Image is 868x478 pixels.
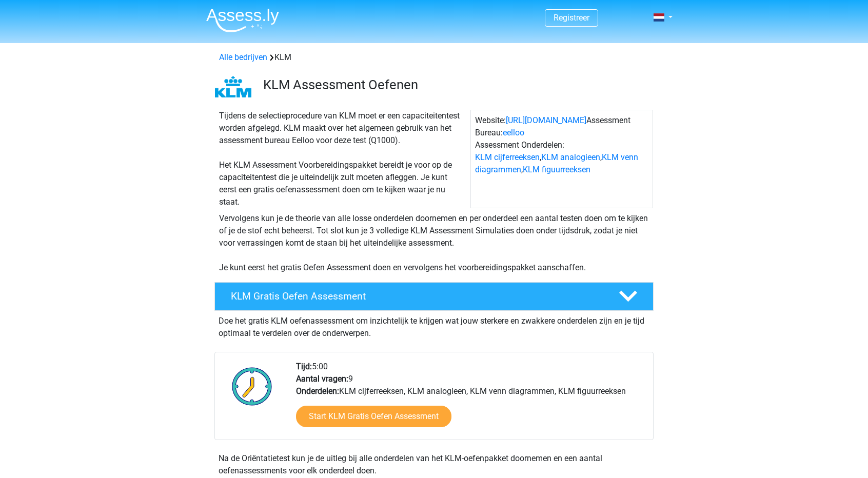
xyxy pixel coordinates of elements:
div: Website: Assessment Bureau: Assessment Onderdelen: , , , [470,110,653,208]
a: KLM venn diagrammen [475,152,638,174]
h4: KLM Gratis Oefen Assessment [231,290,602,302]
img: Klok [226,361,278,412]
a: KLM cijferreeksen [475,152,540,162]
a: KLM Gratis Oefen Assessment [210,282,658,311]
a: [URL][DOMAIN_NAME] [506,115,586,125]
a: Alle bedrijven [219,52,267,62]
a: Registreer [554,13,589,23]
img: Assessly [206,8,279,32]
a: Start KLM Gratis Oefen Assessment [296,406,451,427]
a: KLM analogieen [541,152,600,162]
div: Vervolgens kun je de theorie van alle losse onderdelen doornemen en per onderdeel een aantal test... [215,212,653,274]
b: Aantal vragen: [296,374,348,384]
div: Tijdens de selectieprocedure van KLM moet er een capaciteitentest worden afgelegd. KLM maakt over... [215,110,470,208]
div: Na de Oriëntatietest kun je de uitleg bij alle onderdelen van het KLM-oefenpakket doornemen en ee... [214,452,654,477]
b: Onderdelen: [296,386,339,396]
a: KLM figuurreeksen [523,165,590,174]
h3: KLM Assessment Oefenen [263,77,645,93]
div: Doe het gratis KLM oefenassessment om inzichtelijk te krijgen wat jouw sterkere en zwakkere onder... [214,311,654,340]
b: Tijd: [296,362,312,371]
div: KLM [215,51,653,64]
a: eelloo [503,128,524,137]
div: 5:00 9 KLM cijferreeksen, KLM analogieen, KLM venn diagrammen, KLM figuurreeksen [288,361,653,440]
